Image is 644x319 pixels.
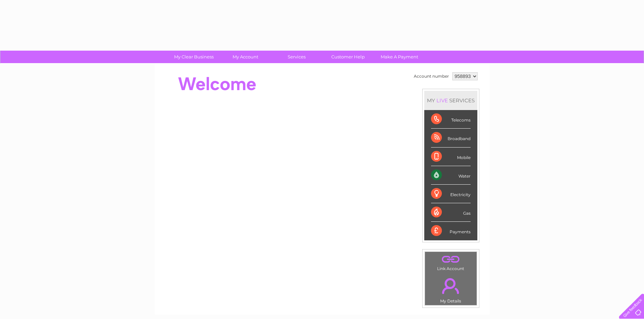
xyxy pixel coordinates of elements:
[166,51,222,63] a: My Clear Business
[431,166,471,185] div: Water
[425,272,477,305] td: My Details
[425,251,477,273] td: Link Account
[431,222,471,240] div: Payments
[431,110,471,129] div: Telecoms
[217,51,273,63] a: My Account
[372,51,427,63] a: Make A Payment
[424,91,477,110] div: MY SERVICES
[412,71,451,82] td: Account number
[427,254,475,265] a: .
[269,51,325,63] a: Services
[427,274,475,298] a: .
[435,97,449,104] div: LIVE
[431,185,471,203] div: Electricity
[320,51,376,63] a: Customer Help
[431,203,471,222] div: Gas
[431,148,471,166] div: Mobile
[431,129,471,147] div: Broadband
